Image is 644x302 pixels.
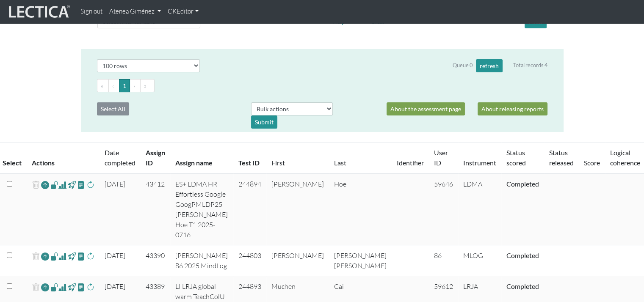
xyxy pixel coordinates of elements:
a: Status released [549,148,574,167]
a: Reopen [41,179,49,191]
a: Status scored [506,148,526,167]
span: Analyst score [58,282,66,292]
a: Completed = assessment has been completed; CS scored = assessment has been CLAS scored; LS scored... [506,282,539,290]
td: 244894 [233,173,266,245]
th: Actions [27,143,100,174]
a: About releasing reports [478,102,547,115]
td: 86 [429,245,458,276]
span: view [68,282,76,292]
span: view [68,251,76,261]
span: delete [32,179,40,191]
td: MLOG [458,245,501,276]
th: Assign name [170,143,233,174]
td: 244803 [233,245,266,276]
span: delete [32,281,40,294]
a: Completed = assessment has been completed; CS scored = assessment has been CLAS scored; LS scored... [506,251,539,259]
td: Hoe [329,173,392,245]
span: rescore [86,180,94,190]
td: 43412 [141,173,170,245]
button: Go to page 1 [119,79,130,92]
div: Queue 0 Total records 4 [453,59,547,72]
span: view [68,180,76,189]
a: Score [584,159,600,167]
td: [PERSON_NAME] [266,173,329,245]
span: delete [32,250,40,263]
td: [DATE] [100,173,141,245]
td: [DATE] [100,245,141,276]
th: Assign ID [141,143,170,174]
span: view [50,251,58,261]
span: view [77,180,85,189]
td: LDMA [458,173,501,245]
a: Logical coherence [610,148,640,167]
span: rescore [86,282,94,292]
div: Submit [251,115,277,129]
a: CKEditor [164,3,202,20]
ul: Pagination [97,79,547,92]
a: Instrument [463,159,496,167]
th: Test ID [233,143,266,174]
a: Help [329,17,349,25]
button: refresh [476,59,503,72]
td: [PERSON_NAME] [PERSON_NAME] [329,245,392,276]
a: Atenea Giménez [106,3,164,20]
td: 59646 [429,173,458,245]
span: view [50,180,58,189]
a: Reopen [41,250,49,263]
img: lecticalive [7,4,70,20]
a: Date completed [105,148,135,167]
a: User ID [434,148,448,167]
a: Reopen [41,281,49,294]
td: [PERSON_NAME] [266,245,329,276]
td: [PERSON_NAME] 86 2025 MindLog [170,245,233,276]
span: rescore [86,251,94,261]
span: view [50,282,58,292]
td: 43390 [141,245,170,276]
span: Analyst score [58,180,66,190]
a: Identifier [397,159,424,167]
a: Last [334,159,346,167]
a: First [271,159,285,167]
span: view [77,251,85,261]
button: Select All [97,102,129,115]
a: Completed = assessment has been completed; CS scored = assessment has been CLAS scored; LS scored... [506,180,539,188]
a: Sign out [77,3,106,20]
a: About the assessment page [387,102,465,115]
span: Analyst score [58,251,66,261]
span: view [77,282,85,292]
td: ES+ LDMA HR Effortless Google GoogPMLDP25 [PERSON_NAME] Hoe T1 2025-0716 [170,173,233,245]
